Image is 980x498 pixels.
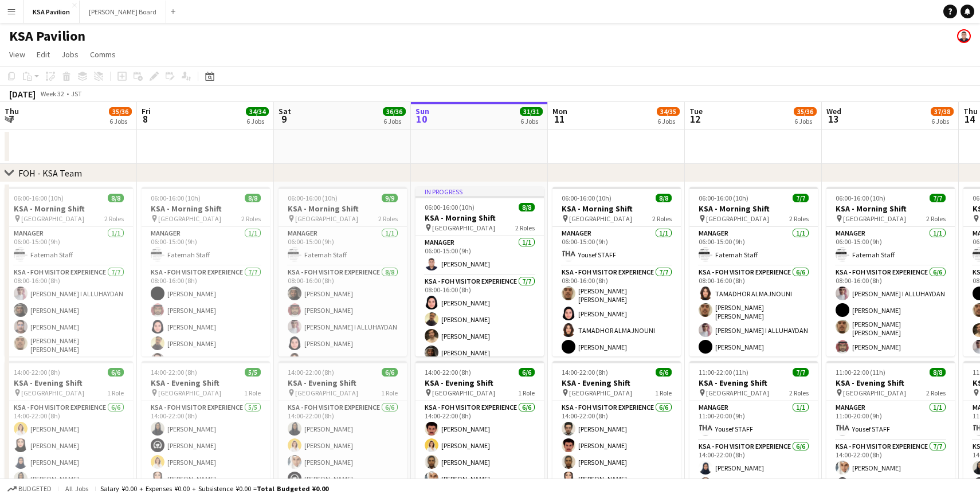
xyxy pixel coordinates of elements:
[930,368,946,377] span: 8/8
[9,28,85,45] h1: KSA Pavilion
[519,203,535,211] span: 8/8
[836,368,885,377] span: 11:00-22:00 (11h)
[425,368,471,377] span: 14:00-22:00 (8h)
[63,484,91,493] span: All jobs
[108,368,124,377] span: 6/6
[789,214,809,223] span: 2 Roles
[689,227,818,266] app-card-role: Manager1/106:00-15:00 (9h)Fatemah Staff
[931,107,954,116] span: 37/38
[61,49,79,60] span: Jobs
[826,203,955,214] h3: KSA - Morning Shift
[279,266,407,425] app-card-role: KSA - FOH Visitor Experience8/808:00-16:00 (8h)[PERSON_NAME][PERSON_NAME][PERSON_NAME] I ALLUHAYD...
[794,107,817,116] span: 35/36
[562,368,608,377] span: 14:00-22:00 (8h)
[5,187,133,356] app-job-card: 06:00-16:00 (10h)8/8KSA - Morning Shift [GEOGRAPHIC_DATA]2 RolesManager1/106:00-15:00 (9h)Fatemah...
[158,214,221,223] span: [GEOGRAPHIC_DATA]
[926,214,946,223] span: 2 Roles
[415,187,544,356] div: In progress06:00-16:00 (10h)8/8KSA - Morning Shift [GEOGRAPHIC_DATA]2 RolesManager1/106:00-15:00 ...
[689,187,818,356] app-job-card: 06:00-16:00 (10h)7/7KSA - Morning Shift [GEOGRAPHIC_DATA]2 RolesManager1/106:00-15:00 (9h)Fatemah...
[14,194,64,202] span: 06:00-16:00 (10h)
[277,112,291,126] span: 9
[142,203,270,214] h3: KSA - Morning Shift
[244,389,261,397] span: 1 Role
[151,194,201,202] span: 06:00-16:00 (10h)
[415,106,429,116] span: Sun
[962,112,978,126] span: 14
[656,368,672,377] span: 6/6
[843,389,906,397] span: [GEOGRAPHIC_DATA]
[279,187,407,356] div: 06:00-16:00 (10h)9/9KSA - Morning Shift [GEOGRAPHIC_DATA]2 RolesManager1/106:00-15:00 (9h)Fatemah...
[6,483,53,495] button: Budgeted
[14,368,60,377] span: 14:00-22:00 (8h)
[279,203,407,214] h3: KSA - Morning Shift
[246,107,269,116] span: 34/34
[57,47,83,62] a: Jobs
[142,378,270,388] h3: KSA - Evening Shift
[104,214,124,223] span: 2 Roles
[5,203,133,214] h3: KSA - Morning Shift
[655,389,672,397] span: 1 Role
[689,266,818,391] app-card-role: KSA - FOH Visitor Experience6/608:00-16:00 (8h)TAMADHOR ALMAJNOUNI[PERSON_NAME] [PERSON_NAME][PER...
[552,187,681,356] div: 06:00-16:00 (10h)8/8KSA - Morning Shift [GEOGRAPHIC_DATA]2 RolesManager1/106:00-15:00 (9h)Yousef ...
[689,106,703,116] span: Tue
[151,368,197,377] span: 14:00-22:00 (8h)
[793,368,809,377] span: 7/7
[963,106,978,116] span: Thu
[108,194,124,202] span: 8/8
[279,227,407,266] app-card-role: Manager1/106:00-15:00 (9h)Fatemah Staff
[5,47,30,62] a: View
[657,107,680,116] span: 34/35
[656,194,672,202] span: 8/8
[415,275,544,417] app-card-role: KSA - FOH Visitor Experience7/708:00-16:00 (8h)[PERSON_NAME][PERSON_NAME][PERSON_NAME][PERSON_NAME]
[569,389,632,397] span: [GEOGRAPHIC_DATA]
[826,187,955,356] div: 06:00-16:00 (10h)7/7KSA - Morning Shift [GEOGRAPHIC_DATA]2 RolesManager1/106:00-15:00 (9h)Fatemah...
[37,49,50,60] span: Edit
[80,1,166,23] button: [PERSON_NAME] Board
[425,203,475,211] span: 06:00-16:00 (10h)
[288,368,334,377] span: 14:00-22:00 (8h)
[245,368,261,377] span: 5/5
[245,194,261,202] span: 8/8
[383,107,406,116] span: 36/36
[21,214,84,223] span: [GEOGRAPHIC_DATA]
[295,214,358,223] span: [GEOGRAPHIC_DATA]
[826,227,955,266] app-card-role: Manager1/106:00-15:00 (9h)Fatemah Staff
[826,378,955,388] h3: KSA - Evening Shift
[382,368,398,377] span: 6/6
[9,88,36,100] div: [DATE]
[71,89,82,98] div: JST
[689,401,818,440] app-card-role: Manager1/111:00-20:00 (9h)Yousef STAFF
[381,389,398,397] span: 1 Role
[552,378,681,388] h3: KSA - Evening Shift
[5,378,133,388] h3: KSA - Evening Shift
[432,389,495,397] span: [GEOGRAPHIC_DATA]
[5,227,133,266] app-card-role: Manager1/106:00-15:00 (9h)Fatemah Staff
[415,213,544,223] h3: KSA - Morning Shift
[32,47,54,62] a: Edit
[552,227,681,266] app-card-role: Manager1/106:00-15:00 (9h)Yousef STAFF
[825,112,841,126] span: 13
[551,112,567,126] span: 11
[109,117,131,126] div: 6 Jobs
[699,194,748,202] span: 06:00-16:00 (10h)
[414,112,429,126] span: 10
[23,1,80,23] button: KSA Pavilion
[90,49,116,60] span: Comms
[415,236,544,275] app-card-role: Manager1/106:00-15:00 (9h)[PERSON_NAME]
[836,194,885,202] span: 06:00-16:00 (10h)
[18,485,52,493] span: Budgeted
[142,187,270,356] app-job-card: 06:00-16:00 (10h)8/8KSA - Morning Shift [GEOGRAPHIC_DATA]2 RolesManager1/106:00-15:00 (9h)Fatemah...
[415,187,544,196] div: In progress
[793,194,809,202] span: 7/7
[519,368,535,377] span: 6/6
[383,117,405,126] div: 6 Jobs
[930,194,946,202] span: 7/7
[241,214,261,223] span: 2 Roles
[279,378,407,388] h3: KSA - Evening Shift
[142,227,270,266] app-card-role: Manager1/106:00-15:00 (9h)Fatemah Staff
[109,107,132,116] span: 35/36
[931,117,953,126] div: 6 Jobs
[789,389,809,397] span: 2 Roles
[246,117,268,126] div: 6 Jobs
